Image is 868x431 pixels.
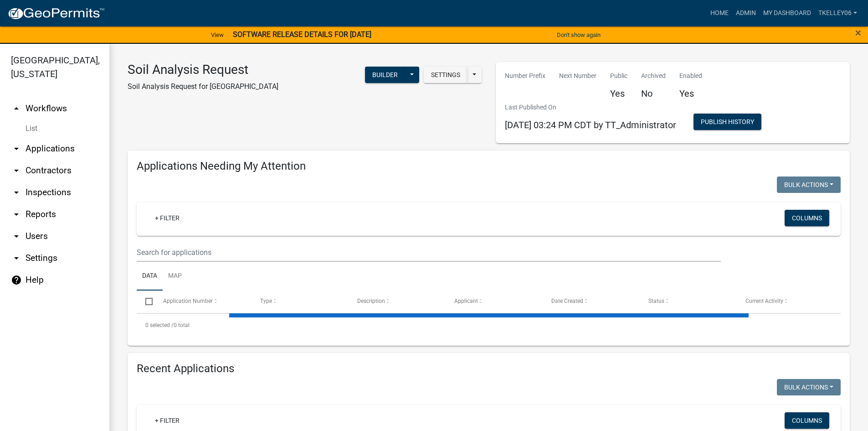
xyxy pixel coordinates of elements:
[163,298,213,304] span: Application Number
[505,103,676,112] p: Last Published On
[11,209,22,220] i: arrow_drop_down
[163,262,187,291] a: Map
[760,5,815,22] a: My Dashboard
[815,5,861,22] a: Tkelley06
[11,253,22,264] i: arrow_drop_down
[553,27,604,42] button: Don't show again
[777,177,841,193] button: Bulk Actions
[11,165,22,176] i: arrow_drop_down
[855,27,861,38] button: Close
[137,362,841,375] h4: Recent Applications
[128,81,278,92] p: Soil Analysis Request for [GEOGRAPHIC_DATA]
[732,5,760,22] a: Admin
[424,67,467,83] button: Settings
[610,88,627,99] h5: Yes
[260,298,272,304] span: Type
[137,314,841,337] div: 0 total
[559,71,596,81] p: Next Number
[145,322,174,328] span: 0 selected /
[11,275,22,286] i: help
[693,114,761,130] button: Publish History
[693,119,761,126] wm-modal-confirm: Workflow Publish History
[251,291,348,312] datatable-header-cell: Type
[648,298,664,304] span: Status
[543,291,640,312] datatable-header-cell: Date Created
[505,119,676,130] span: [DATE] 03:24 PM CDT by TT_Administrator
[855,26,861,39] span: ×
[707,5,732,22] a: Home
[137,160,841,173] h4: Applications Needing My Attention
[233,30,371,39] strong: SOFTWARE RELEASE DETAILS FOR [DATE]
[454,298,478,304] span: Applicant
[737,291,834,312] datatable-header-cell: Current Activity
[148,210,187,226] a: + Filter
[365,67,405,83] button: Builder
[137,243,721,262] input: Search for applications
[128,62,278,78] h3: Soil Analysis Request
[137,262,163,291] a: Data
[11,103,22,114] i: arrow_drop_up
[11,231,22,242] i: arrow_drop_down
[148,412,187,429] a: + Filter
[745,298,783,304] span: Current Activity
[207,27,227,42] a: View
[11,143,22,154] i: arrow_drop_down
[785,412,829,429] button: Columns
[610,71,627,81] p: Public
[785,210,829,226] button: Columns
[446,291,543,312] datatable-header-cell: Applicant
[11,187,22,198] i: arrow_drop_down
[357,298,385,304] span: Description
[137,291,154,312] datatable-header-cell: Select
[641,71,666,81] p: Archived
[349,291,446,312] datatable-header-cell: Description
[505,71,545,81] p: Number Prefix
[641,88,666,99] h5: No
[679,88,702,99] h5: Yes
[777,379,841,395] button: Bulk Actions
[640,291,737,312] datatable-header-cell: Status
[154,291,251,312] datatable-header-cell: Application Number
[551,298,583,304] span: Date Created
[679,71,702,81] p: Enabled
